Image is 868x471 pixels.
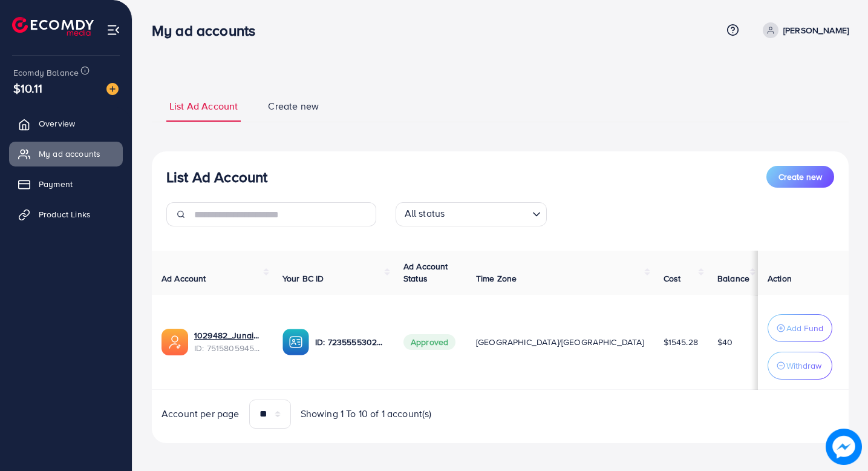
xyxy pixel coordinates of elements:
span: Showing 1 To 10 of 1 account(s) [301,407,432,421]
span: Ad Account [162,272,206,285]
span: Overview [39,117,75,130]
button: Add Fund [768,314,832,342]
span: Approved [403,334,455,350]
button: Withdraw [768,352,832,380]
a: My ad accounts [9,142,123,166]
a: [PERSON_NAME] [758,22,849,38]
a: Overview [9,111,123,136]
button: Create new [766,166,834,188]
span: Create new [778,171,822,183]
span: Balance [717,272,749,285]
span: ID: 7515805945222807553 [194,342,263,354]
span: Ecomdy Balance [13,67,79,79]
img: logo [12,17,94,36]
img: menu [106,23,120,37]
span: Time Zone [476,272,517,285]
span: [GEOGRAPHIC_DATA]/[GEOGRAPHIC_DATA] [476,336,644,348]
img: ic-ba-acc.ded83a64.svg [282,329,309,355]
span: Account per page [162,407,240,421]
span: List Ad Account [169,99,238,113]
span: Cost [664,272,681,285]
img: image [826,429,862,465]
h3: List Ad Account [166,168,267,186]
span: Ad Account Status [403,260,448,285]
p: Add Fund [786,321,823,335]
h3: My ad accounts [152,22,265,39]
span: My ad accounts [39,148,100,160]
a: Product Links [9,202,123,226]
span: Create new [268,99,319,113]
span: $40 [717,336,733,348]
span: Action [768,272,792,285]
img: ic-ads-acc.e4c84228.svg [162,329,188,355]
span: $1545.28 [664,336,698,348]
input: Search for option [448,205,527,223]
p: ID: 7235555302098108417 [315,335,384,349]
span: Product Links [39,208,91,220]
span: $10.11 [13,79,42,97]
div: <span class='underline'>1029482_Junaid YT_1749909940919</span></br>7515805945222807553 [194,329,263,354]
a: 1029482_Junaid YT_1749909940919 [194,329,263,341]
img: image [106,83,119,95]
span: All status [402,204,448,223]
a: Payment [9,172,123,196]
span: Payment [39,178,73,190]
p: [PERSON_NAME] [783,23,849,38]
p: Withdraw [786,358,821,373]
div: Search for option [396,202,547,226]
span: Your BC ID [282,272,324,285]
